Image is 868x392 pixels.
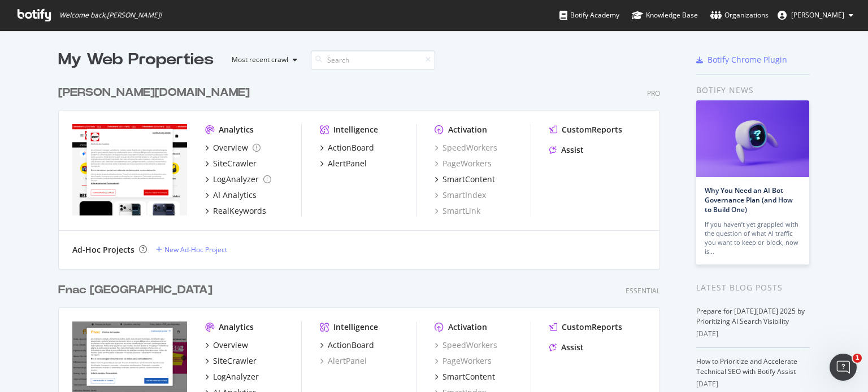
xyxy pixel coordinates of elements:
div: SmartContent [442,371,495,382]
a: SiteCrawler [205,355,257,367]
div: [PERSON_NAME][DOMAIN_NAME] [58,85,250,101]
div: Overview [213,142,248,153]
div: CustomReports [562,124,622,135]
a: New Ad-Hoc Project [156,245,227,254]
span: Welcome back, [PERSON_NAME] ! [59,11,162,20]
a: LogAnalyzer [205,371,259,382]
div: ActionBoard [328,142,374,153]
div: Assist [561,144,584,156]
div: Botify Academy [559,10,619,21]
div: Analytics [219,124,254,135]
div: AI Analytics [213,190,257,201]
button: Most recent crawl [223,51,302,69]
iframe: Intercom live chat [830,354,857,381]
div: Intelligence [333,124,378,135]
a: ActionBoard [320,142,374,153]
div: Botify news [696,84,810,96]
div: Overview [213,340,248,351]
div: [DATE] [696,379,810,389]
a: AI Analytics [205,190,257,201]
div: If you haven’t yet grappled with the question of what AI traffic you want to keep or block, now is… [705,220,801,256]
a: SmartContent [435,371,495,382]
div: My Web Properties [58,49,214,71]
button: [PERSON_NAME] [769,6,862,24]
div: [DATE] [696,329,810,339]
a: Overview [205,142,261,153]
img: darty.pt [72,124,187,215]
a: CustomReports [549,124,622,135]
img: Why You Need an AI Bot Governance Plan (and How to Build One) [696,100,809,177]
div: Essential [626,286,660,296]
a: SpeedWorkers [435,340,497,351]
a: Assist [549,342,584,353]
a: AlertPanel [320,355,367,367]
div: SiteCrawler [213,158,257,169]
a: CustomReports [549,321,622,333]
div: Activation [448,321,487,333]
div: SmartContent [442,174,495,185]
div: Latest Blog Posts [696,281,810,294]
a: Fnac [GEOGRAPHIC_DATA] [58,282,217,298]
div: Fnac [GEOGRAPHIC_DATA] [58,282,212,298]
div: RealKeywords [213,205,266,217]
a: Prepare for [DATE][DATE] 2025 by Prioritizing AI Search Visibility [696,306,805,326]
a: Why You Need an AI Bot Governance Plan (and How to Build One) [705,186,793,214]
div: New Ad-Hoc Project [164,245,227,254]
a: SmartLink [435,205,480,217]
div: Pro [647,89,660,98]
a: RealKeywords [205,205,266,217]
span: 1 [853,354,862,363]
div: Analytics [219,321,254,333]
div: Assist [561,342,584,353]
div: Botify Chrome Plugin [708,54,787,65]
div: SiteCrawler [213,355,257,367]
a: SpeedWorkers [435,142,497,153]
div: AlertPanel [328,158,367,169]
a: SiteCrawler [205,158,257,169]
a: SmartIndex [435,190,486,201]
a: LogAnalyzer [205,174,271,185]
a: Overview [205,340,248,351]
a: PageWorkers [435,158,492,169]
a: AlertPanel [320,158,367,169]
input: Search [311,50,435,70]
div: Knowledge Base [632,10,698,21]
a: SmartContent [435,174,495,185]
div: Ad-Hoc Projects [72,244,134,256]
a: How to Prioritize and Accelerate Technical SEO with Botify Assist [696,356,797,376]
a: Assist [549,144,584,156]
a: Botify Chrome Plugin [696,54,787,65]
a: [PERSON_NAME][DOMAIN_NAME] [58,85,254,101]
div: Most recent crawl [232,56,288,63]
div: Intelligence [333,321,378,333]
a: ActionBoard [320,340,374,351]
div: Organizations [710,10,769,21]
span: Jonas Correia [791,10,844,20]
div: CustomReports [562,321,622,333]
div: Activation [448,124,487,135]
div: ActionBoard [328,340,374,351]
div: LogAnalyzer [213,174,259,185]
a: PageWorkers [435,355,492,367]
div: LogAnalyzer [213,371,259,382]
